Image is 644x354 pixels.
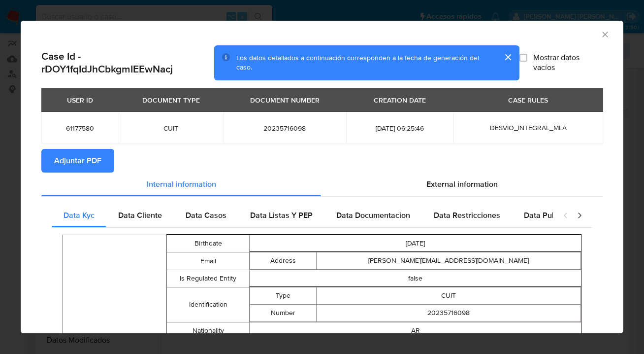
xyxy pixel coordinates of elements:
[250,287,316,305] td: Type
[336,210,410,221] span: Data Documentacion
[316,305,580,322] td: 20235716098
[167,270,250,287] td: Is Regulated Entity
[426,178,498,190] span: External information
[41,50,214,76] h2: Case Id - rDOY1fqIdJhCbkgmIEEwNacj
[250,252,316,270] td: Address
[368,92,432,108] div: CREATION DATE
[244,92,325,108] div: DOCUMENT NUMBER
[434,210,500,221] span: Data Restricciones
[167,235,250,252] td: Birthdate
[167,252,250,270] td: Email
[52,204,553,227] div: Detailed internal info
[250,305,316,322] td: Number
[358,124,442,133] span: [DATE] 06:25:46
[316,252,580,270] td: [PERSON_NAME][EMAIL_ADDRESS][DOMAIN_NAME]
[167,322,250,340] td: Nationality
[130,124,212,133] span: CUIT
[61,92,99,108] div: USER ID
[316,287,580,305] td: CUIT
[250,322,581,340] td: AR
[167,287,250,322] td: Identification
[186,210,226,221] span: Data Casos
[147,178,216,190] span: Internal information
[41,149,114,173] button: Adjuntar PDF
[64,210,95,221] span: Data Kyc
[235,124,334,133] span: 20235716098
[533,53,603,72] span: Mostrar datos vacíos
[118,210,162,221] span: Data Cliente
[502,92,554,108] div: CASE RULES
[21,21,623,333] div: closure-recommendation-modal
[496,45,519,69] button: cerrar
[136,92,206,108] div: DOCUMENT TYPE
[250,235,581,252] td: [DATE]
[54,150,101,172] span: Adjuntar PDF
[250,210,313,221] span: Data Listas Y PEP
[41,173,603,196] div: Detailed info
[53,124,107,133] span: 61177580
[250,270,581,287] td: false
[600,30,609,38] button: Cerrar ventana
[519,54,527,62] input: Mostrar datos vacíos
[524,210,592,221] span: Data Publicaciones
[236,53,479,72] span: Los datos detallados a continuación corresponden a la fecha de generación del caso.
[490,123,567,133] span: DESVIO_INTEGRAL_MLA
